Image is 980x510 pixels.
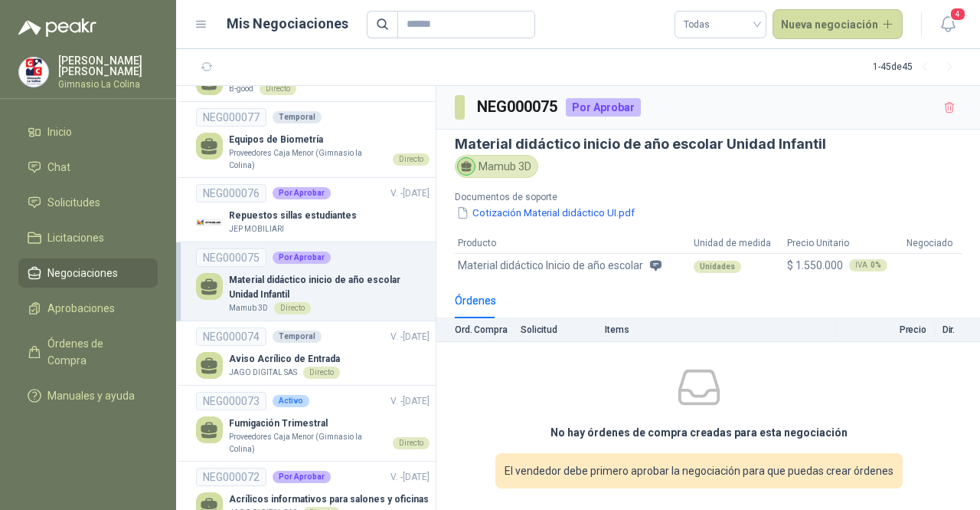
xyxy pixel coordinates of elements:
[196,468,266,486] div: NEG000072
[550,424,848,441] h3: No hay órdenes de compra creadas para esta negociación
[196,248,266,267] div: NEG000075
[871,262,881,269] b: 0 %
[47,300,115,317] span: Aprobaciones
[229,492,429,507] p: Acrílicos informativos para salones y oficinas
[273,252,331,264] div: Por Aprobar
[505,462,893,479] span: El vendedor debe primero aprobar la negociación para que puedas crear órdenes
[47,265,118,281] span: Negociaciones
[229,83,253,95] p: B-good
[18,329,158,375] a: Órdenes de Compra
[229,147,387,171] p: Proveedores Caja Menor (Gimnasio la Colina)
[47,229,104,246] span: Licitaciones
[273,331,322,343] div: Temporal
[694,261,741,273] div: Unidades
[393,437,430,449] div: Directo
[18,18,96,37] img: Logo peakr
[196,108,266,127] div: NEG000077
[47,335,143,369] span: Órdenes de Compra
[273,471,331,483] div: Por Aprobar
[18,294,158,323] a: Aprobaciones
[229,431,387,455] p: Proveedores Caja Menor (Gimnasio la Colina)
[18,117,158,146] a: Inicio
[227,13,348,35] h1: Mis Negociaciones
[260,83,296,95] div: Directo
[390,331,430,342] span: V. - [DATE]
[787,257,843,274] span: $ 1.550.000
[684,13,757,36] span: Todas
[196,392,430,455] a: NEG000073ActivoV. -[DATE] Fumigación TrimestralProveedores Caja Menor (Gimnasio la Colina)Directo
[196,248,430,314] a: NEG000075Por AprobarMaterial didáctico inicio de año escolar Unidad InfantilMamub 3DDirecto
[196,327,430,379] a: NEG000074TemporalV. -[DATE] Aviso Acrílico de EntradaJAGO DIGITAL SASDirecto
[455,136,962,152] h3: Material didáctico inicio de año escolar Unidad Infantil
[605,318,836,342] th: Items
[18,258,158,288] a: Negociaciones
[18,381,158,410] a: Manuales y ayuda
[196,184,266,202] div: NEG000076
[47,159,70,176] span: Chat
[229,209,357,223] p: Repuestos sillas estudiantes
[390,188,430,199] span: V. - [DATE]
[849,259,887,271] div: IVA
[18,223,158,252] a: Licitaciones
[196,327,266,346] div: NEG000074
[303,367,340,379] div: Directo
[229,416,430,431] p: Fumigación Trimestral
[934,11,962,38] button: 4
[58,55,158,77] p: [PERSON_NAME] [PERSON_NAME]
[47,123,72,140] span: Inicio
[229,223,284,235] p: JEP MOBILIARI
[229,133,430,147] p: Equipos de Biometría
[229,273,430,302] p: Material didáctico inicio de año escolar Unidad Infantil
[521,318,605,342] th: Solicitud
[390,472,430,482] span: V. - [DATE]
[836,318,936,342] th: Precio
[390,396,430,406] span: V. - [DATE]
[773,9,903,40] button: Nueva negociación
[47,387,135,404] span: Manuales y ayuda
[196,184,430,235] a: NEG000076Por AprobarV. -[DATE] Company LogoRepuestos sillas estudiantesJEP MOBILIARI
[229,352,340,367] p: Aviso Acrílico de Entrada
[196,108,430,171] a: NEG000077TemporalEquipos de BiometríaProveedores Caja Menor (Gimnasio la Colina)Directo
[455,233,691,254] th: Producto
[273,187,331,199] div: Por Aprobar
[273,395,309,407] div: Activo
[936,318,980,342] th: Dir.
[458,257,643,274] span: Material didáctico Inicio de año escolar
[455,155,538,178] div: Mamub 3D
[903,233,962,254] th: Negociado
[949,7,966,21] span: 4
[477,95,560,119] h3: NEG000075
[691,233,784,254] th: Unidad de medida
[196,209,223,235] img: Company Logo
[19,58,48,87] img: Company Logo
[566,98,641,117] div: Por Aprobar
[274,302,311,314] div: Directo
[47,194,100,211] span: Solicitudes
[393,153,430,166] div: Directo
[873,55,962,80] div: 1 - 45 de 45
[58,80,158,89] p: Gimnasio La Colina
[229,367,297,379] p: JAGO DIGITAL SAS
[784,233,903,254] th: Precio Unitario
[196,392,266,410] div: NEG000073
[436,318,521,342] th: Ord. Compra
[18,188,158,217] a: Solicitudes
[455,292,496,309] div: Órdenes
[273,111,322,123] div: Temporal
[455,190,702,205] p: Documentos de soporte
[455,205,636,221] button: Cotización Material didáctico UI.pdf
[229,302,268,314] p: Mamub 3D
[18,153,158,182] a: Chat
